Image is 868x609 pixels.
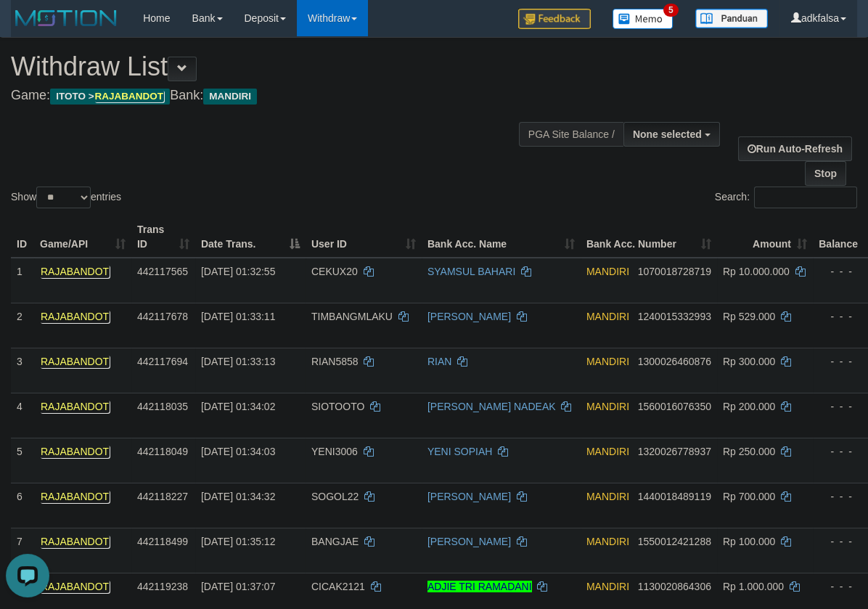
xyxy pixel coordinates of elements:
div: PGA Site Balance / [519,122,623,147]
em: RAJABANDOT [40,445,110,458]
span: Rp 300.000 [723,356,775,367]
span: Copy 1550012421288 to clipboard [638,536,711,547]
td: 3 [11,348,34,393]
span: 442117565 [137,266,188,277]
th: Game/API: activate to sort column ascending [34,216,131,258]
em: RAJABANDOT [94,90,165,102]
span: 442118035 [137,401,188,412]
span: Copy 1560016076350 to clipboard [638,401,711,412]
a: RIAN [427,356,451,367]
a: ADJIE TRI RAMADANI [427,581,532,592]
a: [PERSON_NAME] [427,311,511,322]
span: TIMBANGMLAKU [311,311,393,322]
th: Bank Acc. Name: activate to sort column ascending [422,216,581,258]
td: 6 [11,483,34,528]
span: Copy 1300026460876 to clipboard [638,356,711,367]
span: [DATE] 01:34:03 [201,446,275,457]
span: MANDIRI [586,401,629,412]
a: Run Auto-Refresh [738,136,852,161]
em: RAJABANDOT [40,535,110,548]
span: CICAK2121 [311,581,365,592]
span: [DATE] 01:34:32 [201,491,275,502]
td: 5 [11,438,34,483]
th: Bank Acc. Number: activate to sort column ascending [581,216,717,258]
span: Rp 200.000 [723,401,775,412]
a: SYAMSUL BAHARI [427,266,515,277]
span: Rp 529.000 [723,311,775,322]
span: MANDIRI [586,311,629,322]
span: 442118499 [137,536,188,547]
span: 442117678 [137,311,188,322]
em: RAJABANDOT [40,310,110,323]
a: Stop [805,161,846,186]
span: Rp 10.000.000 [723,266,790,277]
em: RAJABANDOT [40,580,110,593]
span: 442118227 [137,491,188,502]
img: Feedback.jpg [518,9,591,29]
a: [PERSON_NAME] NADEAK [427,401,556,412]
span: MANDIRI [586,581,629,592]
span: CEKUX20 [311,266,358,277]
span: ITOTO > [50,89,170,105]
td: 1 [11,258,34,303]
span: MANDIRI [203,89,257,105]
span: MANDIRI [586,491,629,502]
span: Rp 700.000 [723,491,775,502]
img: panduan.png [695,9,768,28]
span: [DATE] 01:34:02 [201,401,275,412]
a: [PERSON_NAME] [427,491,511,502]
th: Amount: activate to sort column ascending [717,216,813,258]
label: Show entries [11,187,121,208]
h1: Withdraw List [11,52,564,81]
span: YENI3006 [311,446,358,457]
span: Copy 1240015332993 to clipboard [638,311,711,322]
select: Showentries [36,187,91,208]
span: Copy 1440018489119 to clipboard [638,491,711,502]
em: RAJABANDOT [40,265,110,278]
em: RAJABANDOT [40,400,110,413]
span: [DATE] 01:35:12 [201,536,275,547]
span: MANDIRI [586,356,629,367]
label: Search: [715,187,857,208]
em: RAJABANDOT [40,355,110,368]
th: ID [11,216,34,258]
span: RIAN5858 [311,356,359,367]
a: YENI SOPIAH [427,446,492,457]
img: MOTION_logo.png [11,7,121,29]
td: 4 [11,393,34,438]
span: [DATE] 01:33:13 [201,356,275,367]
span: [DATE] 01:32:55 [201,266,275,277]
button: Open LiveChat chat widget [6,6,49,49]
span: 442119238 [137,581,188,592]
span: 5 [663,4,679,17]
span: Rp 250.000 [723,446,775,457]
span: Copy 1130020864306 to clipboard [638,581,711,592]
span: 442118049 [137,446,188,457]
span: 442117694 [137,356,188,367]
span: None selected [633,128,702,140]
td: 7 [11,528,34,573]
em: RAJABANDOT [40,490,110,503]
span: Copy 1320026778937 to clipboard [638,446,711,457]
span: BANGJAE [311,536,359,547]
th: User ID: activate to sort column ascending [306,216,422,258]
h4: Game: Bank: [11,89,564,103]
span: SOGOL22 [311,491,359,502]
button: None selected [623,122,720,147]
span: MANDIRI [586,536,629,547]
span: Rp 100.000 [723,536,775,547]
span: MANDIRI [586,266,629,277]
span: [DATE] 01:37:07 [201,581,275,592]
input: Search: [754,187,857,208]
a: [PERSON_NAME] [427,536,511,547]
span: Rp 1.000.000 [723,581,784,592]
th: Date Trans.: activate to sort column descending [195,216,306,258]
span: [DATE] 01:33:11 [201,311,275,322]
span: Copy 1070018728719 to clipboard [638,266,711,277]
td: 2 [11,303,34,348]
th: Trans ID: activate to sort column ascending [131,216,195,258]
span: MANDIRI [586,446,629,457]
img: Button%20Memo.svg [613,9,673,29]
span: SIOTOOTO [311,401,364,412]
